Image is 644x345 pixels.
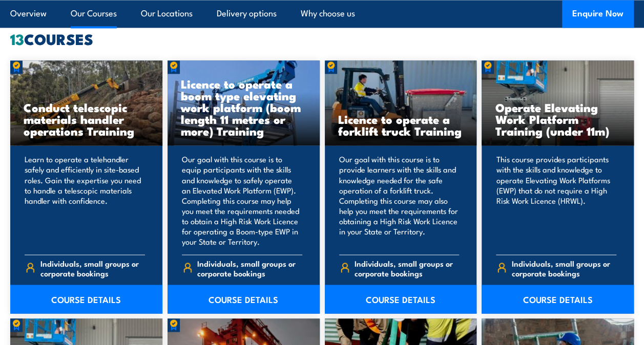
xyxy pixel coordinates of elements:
[495,101,620,137] h3: Operate Elevating Work Platform Training (under 11m)
[181,78,306,137] h3: Licence to operate a boom type elevating work platform (boom length 11 metres or more) Training
[182,154,302,246] p: Our goal with this course is to equip participants with the skills and knowledge to safely operat...
[339,154,460,246] p: Our goal with this course is to provide learners with the skills and knowledge needed for the saf...
[25,154,145,246] p: Learn to operate a telehandler safely and efficiently in site-based roles. Gain the expertise you...
[168,285,320,313] a: COURSE DETAILS
[496,154,616,246] p: This course provides participants with the skills and knowledge to operate Elevating Work Platfor...
[40,258,145,277] span: Individuals, small groups or corporate bookings
[24,101,149,137] h3: Conduct telescopic materials handler operations Training
[512,258,616,277] span: Individuals, small groups or corporate bookings
[10,32,634,46] h2: COURSES
[325,285,477,313] a: COURSE DETAILS
[10,285,162,313] a: COURSE DETAILS
[338,113,464,137] h3: Licence to operate a forklift truck Training
[197,258,302,277] span: Individuals, small groups or corporate bookings
[482,285,634,313] a: COURSE DETAILS
[10,27,24,50] strong: 13
[355,258,459,277] span: Individuals, small groups or corporate bookings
